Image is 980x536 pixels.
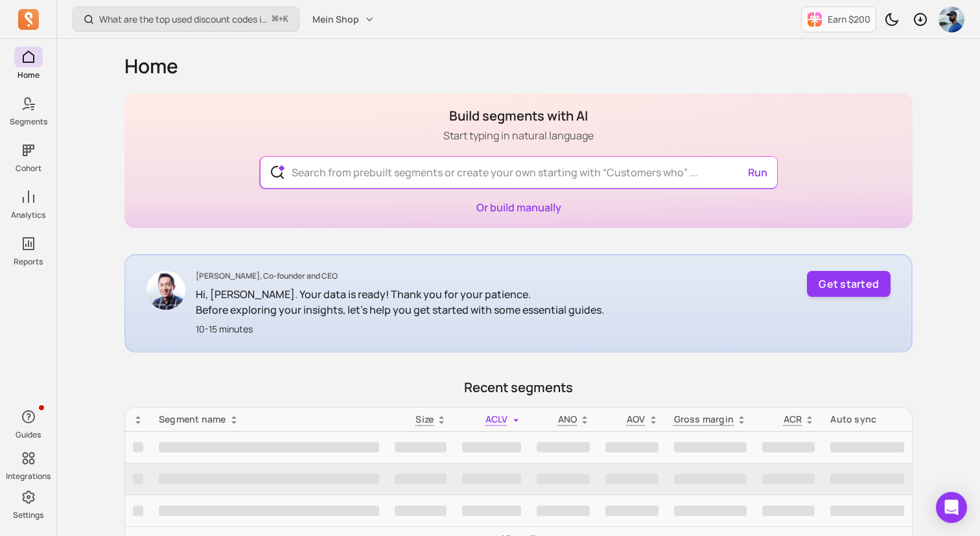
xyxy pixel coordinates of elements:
[801,6,876,32] button: Earn $200
[462,474,520,484] span: ‌
[133,442,143,452] span: ‌
[762,506,815,516] span: ‌
[73,6,299,32] button: What are the top used discount codes in my campaigns?⌘+K
[395,442,447,452] span: ‌
[196,302,604,318] p: Before exploring your insights, let's help you get started with some essential guides.
[13,510,43,520] p: Settings
[159,442,379,452] span: ‌
[830,442,904,452] span: ‌
[807,271,891,297] button: Get started
[16,163,41,174] p: Cohort
[537,506,590,516] span: ‌
[133,474,143,484] span: ‌
[605,442,658,452] span: ‌
[674,474,747,484] span: ‌
[159,506,379,516] span: ‌
[674,506,747,516] span: ‌
[743,159,773,185] button: Run
[462,506,520,516] span: ‌
[146,271,185,310] img: John Chao CEO
[196,286,604,302] p: Hi, [PERSON_NAME]. Your data is ready! Thank you for your patience.
[16,430,41,440] p: Guides
[762,474,815,484] span: ‌
[830,474,904,484] span: ‌
[415,413,434,425] span: Size
[6,471,51,482] p: Integrations
[159,413,379,426] div: Segment name
[14,257,43,267] p: Reports
[537,442,590,452] span: ‌
[558,413,577,425] span: ANO
[11,210,45,220] p: Analytics
[936,492,967,523] div: Open Intercom Messenger
[537,474,590,484] span: ‌
[830,413,904,426] div: Auto sync
[627,413,646,426] p: AOV
[272,12,288,26] span: +
[124,54,913,78] h1: Home
[283,14,288,25] kbd: K
[133,506,143,516] span: ‌
[443,128,594,143] p: Start typing in natural language
[462,442,520,452] span: ‌
[674,413,734,426] p: Gross margin
[605,474,658,484] span: ‌
[879,6,905,32] button: Toggle dark mode
[443,107,594,125] h1: Build segments with AI
[305,8,382,31] button: Mein Shop
[10,117,47,127] p: Segments
[762,442,815,452] span: ‌
[395,474,447,484] span: ‌
[605,506,658,516] span: ‌
[830,506,904,516] span: ‌
[485,413,508,425] span: ACLV
[674,442,747,452] span: ‌
[14,404,43,443] button: Guides
[476,200,561,215] a: Or build manually
[395,506,447,516] span: ‌
[196,323,604,336] p: 10-15 minutes
[159,474,379,484] span: ‌
[281,157,756,188] input: Search from prebuilt segments or create your own starting with “Customers who” ...
[124,379,913,397] p: Recent segments
[196,271,604,281] p: [PERSON_NAME], Co-founder and CEO
[272,12,279,28] kbd: ⌘
[99,13,267,26] p: What are the top used discount codes in my campaigns?
[17,70,40,80] p: Home
[939,6,964,32] img: avatar
[312,13,359,26] span: Mein Shop
[784,413,802,426] p: ACR
[828,13,870,26] p: Earn $200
